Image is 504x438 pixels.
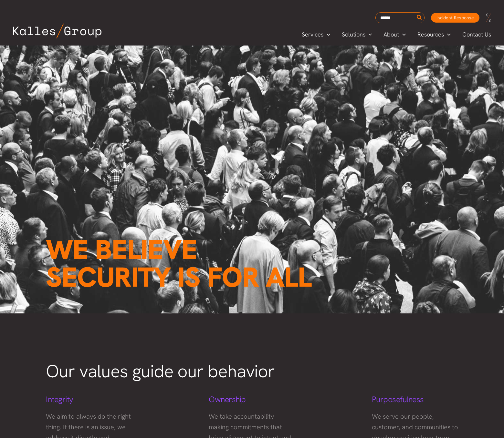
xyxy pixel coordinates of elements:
span: About [383,30,399,39]
span: Menu Toggle [365,30,372,39]
span: Integrity [46,394,73,405]
a: SolutionsMenu Toggle [336,30,378,39]
span: Services [302,30,323,39]
a: AboutMenu Toggle [378,30,412,39]
nav: Primary Site Navigation [296,29,498,40]
span: Menu Toggle [444,30,451,39]
span: Purposefulness [372,394,424,405]
span: Solutions [342,30,365,39]
a: Incident Response [431,13,479,23]
span: We believe Security is for all [46,232,311,295]
span: Our values guide our behavior [46,360,275,383]
span: Menu Toggle [399,30,406,39]
img: Kalles Group [13,24,101,38]
span: Ownership [209,394,246,405]
span: Resources [417,30,444,39]
a: ResourcesMenu Toggle [412,30,457,39]
button: Search [415,13,424,23]
span: Contact Us [462,30,491,39]
a: ServicesMenu Toggle [296,30,336,39]
a: Contact Us [457,30,498,39]
span: Menu Toggle [323,30,330,39]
